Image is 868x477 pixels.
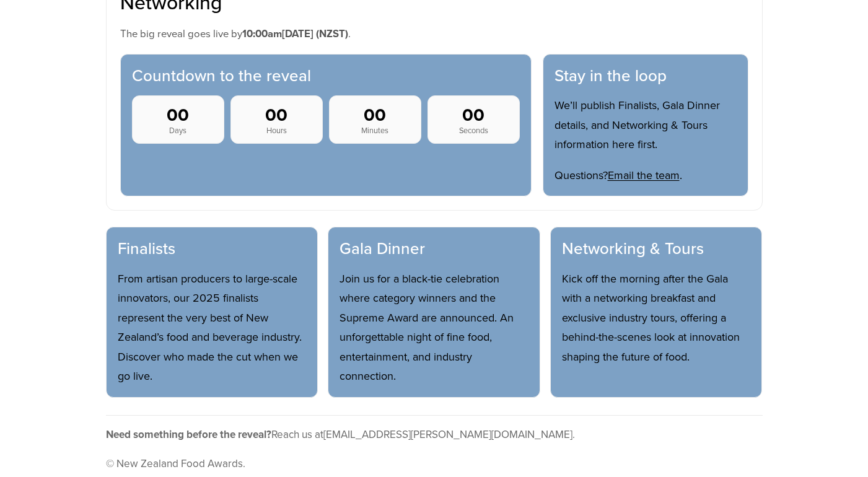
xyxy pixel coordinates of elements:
p: Join us for a black-tie celebration where category winners and the Supreme Award are announced. A... [340,269,528,386]
p: We’ll publish Finalists, Gala Dinner details, and Networking & Tours information here first. [555,95,737,154]
h3: Stay in the loop [555,66,737,86]
h3: Gala Dinner [340,239,528,259]
p: Questions? . [555,165,737,185]
p: Kick off the morning after the Gala with a networking breakfast and exclusive industry tours, off... [562,269,751,367]
section: What’s coming [106,227,763,398]
p: The big reveal goes live by . [120,24,748,43]
span: Seconds [434,126,513,135]
h3: Countdown to the reveal [132,66,520,86]
p: From artisan producers to large-scale innovators, our 2025 finalists represent the very best of N... [118,269,307,386]
span: Hours [237,126,316,135]
h3: Networking & Tours [562,239,751,259]
div: Countdown and updates [120,54,748,197]
p: © New Zealand Food Awards. [106,455,763,473]
a: Email the team [608,167,680,183]
strong: Need something before the reveal? [106,427,271,442]
p: Reach us at . [106,426,763,444]
strong: 00 [237,105,316,125]
strong: 00 [434,105,513,125]
span: Days [139,126,217,135]
strong: 00 [336,105,414,125]
strong: 00 [139,105,217,125]
a: [EMAIL_ADDRESS][PERSON_NAME][DOMAIN_NAME] [323,427,572,442]
span: Minutes [336,126,414,135]
strong: 10:00am[DATE] (NZST) [242,26,348,41]
h3: Finalists [118,239,307,259]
